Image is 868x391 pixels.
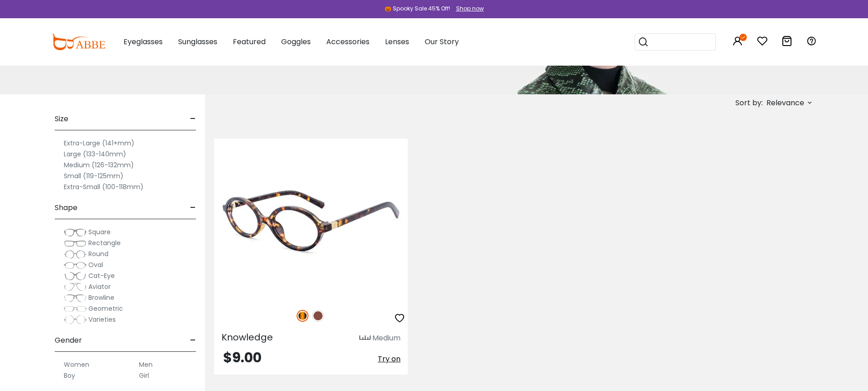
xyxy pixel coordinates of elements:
[190,108,196,130] span: -
[88,282,111,291] span: Aviator
[312,310,324,322] img: Brown
[88,227,111,237] span: Square
[64,359,89,370] label: Women
[425,36,459,47] span: Our Story
[64,283,87,292] img: Aviator.png
[64,293,87,303] img: Browline.png
[385,5,450,13] div: 🎃 Spooky Sale 45% Off!
[139,370,149,381] label: Girl
[221,331,273,344] span: Knowledge
[55,329,82,351] span: Gender
[64,261,87,270] img: Oval.png
[64,181,144,192] label: Extra-Small (100-118mm)
[88,315,116,324] span: Varieties
[88,260,103,269] span: Oval
[64,272,87,281] img: Cat-Eye.png
[64,138,134,149] label: Extra-Large (141+mm)
[281,36,311,47] span: Goggles
[64,370,75,381] label: Boy
[88,293,114,302] span: Browline
[64,149,126,159] label: Large (133-140mm)
[378,354,401,364] span: Try on
[88,238,121,247] span: Rectangle
[64,228,87,237] img: Square.png
[55,108,68,130] span: Size
[766,95,804,111] span: Relevance
[360,335,370,342] img: size ruler
[64,304,87,314] img: Geometric.png
[139,359,153,370] label: Men
[88,271,115,280] span: Cat-Eye
[64,239,87,248] img: Rectangle.png
[178,36,217,47] span: Sunglasses
[385,36,409,47] span: Lenses
[88,249,108,258] span: Round
[326,36,370,47] span: Accessories
[214,139,408,300] img: Tortoise Knowledge - Acetate ,Universal Bridge Fit
[223,348,262,367] span: $9.00
[735,98,763,108] span: Sort by:
[123,36,163,47] span: Eyeglasses
[378,351,401,367] button: Try on
[452,5,484,12] a: Shop now
[64,315,87,324] img: Varieties.png
[190,329,196,351] span: -
[456,5,484,13] div: Shop now
[233,36,266,47] span: Featured
[64,170,123,181] label: Small (119-125mm)
[297,310,308,322] img: Tortoise
[51,34,105,50] img: abbeglasses.com
[64,159,134,170] label: Medium (126-132mm)
[55,197,77,219] span: Shape
[64,250,87,259] img: Round.png
[372,333,401,344] div: Medium
[88,304,123,313] span: Geometric
[190,197,196,219] span: -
